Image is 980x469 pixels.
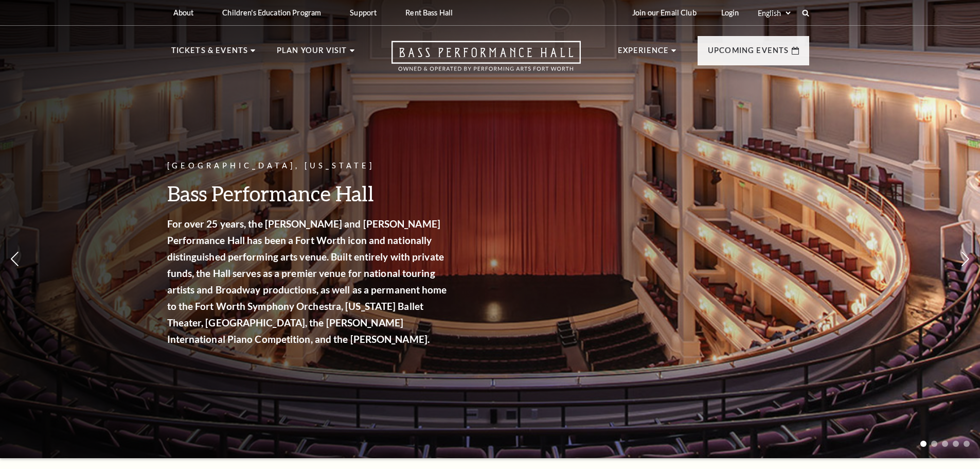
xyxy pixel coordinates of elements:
[708,44,789,63] p: Upcoming Events
[405,8,453,17] p: Rent Bass Hall
[222,8,321,17] p: Children's Education Program
[171,44,248,63] p: Tickets & Events
[618,44,669,63] p: Experience
[756,8,792,18] select: Select:
[350,8,377,17] p: Support
[167,218,447,345] strong: For over 25 years, the [PERSON_NAME] and [PERSON_NAME] Performance Hall has been a Fort Worth ico...
[167,180,450,206] h3: Bass Performance Hall
[277,44,347,63] p: Plan Your Visit
[173,8,194,17] p: About
[167,160,450,172] p: [GEOGRAPHIC_DATA], [US_STATE]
